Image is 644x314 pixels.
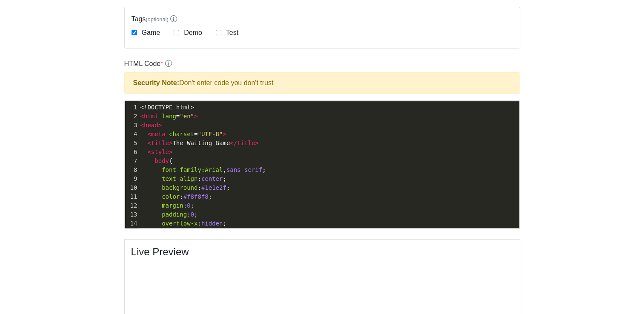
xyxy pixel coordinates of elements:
[146,16,168,23] span: (optional)
[125,210,139,219] div: 13
[255,140,258,146] span: >
[162,175,197,182] span: text-align
[140,122,144,128] span: <
[140,166,266,173] span: : , ;
[144,113,158,120] span: html
[180,113,194,120] span: "en"
[140,131,226,137] span: =
[162,220,197,227] span: overflow-x
[132,14,513,24] label: Tags
[151,148,169,155] span: style
[125,112,139,121] div: 2
[183,193,209,200] span: #f8f8f8
[140,184,230,191] span: : ;
[140,157,173,164] span: {
[226,166,262,173] span: sans-serif
[125,139,139,148] div: 5
[125,157,139,166] div: 7
[140,104,194,111] span: <!DOCTYPE html>
[140,140,259,146] span: The Waiting Game
[125,192,139,201] div: 11
[131,246,513,258] h4: Live Preview
[162,113,176,120] span: lang
[125,183,139,192] div: 10
[230,140,237,146] span: </
[162,211,187,218] span: padding
[155,157,169,164] span: body
[162,193,180,200] span: color
[182,28,202,38] label: Demo
[140,211,198,218] span: : ;
[197,131,223,137] span: "UTF-8"
[125,103,139,112] div: 1
[205,166,223,173] span: Arial
[224,28,238,38] label: Test
[147,140,151,146] span: <
[237,140,255,146] span: title
[194,113,197,120] span: >
[125,148,139,157] div: 6
[140,193,212,200] span: : ;
[124,59,172,69] label: HTML Code
[223,131,226,137] span: >
[125,130,139,139] div: 4
[169,131,194,137] span: charset
[124,72,520,94] div: Don't enter code you don't trust
[125,219,139,228] div: 14
[151,140,169,146] span: title
[140,220,226,227] span: : ;
[201,220,223,227] span: hidden
[125,166,139,174] div: 8
[140,175,226,182] span: : ;
[140,113,144,120] span: <
[147,148,151,155] span: <
[158,122,162,128] span: >
[125,174,139,183] div: 9
[169,148,172,155] span: >
[140,113,198,120] span: =
[162,202,183,209] span: margin
[187,202,190,209] span: 0
[125,201,139,210] div: 12
[125,121,139,130] div: 3
[140,202,195,209] span: : ;
[151,131,166,137] span: meta
[162,166,201,173] span: font-family
[169,140,172,146] span: >
[147,131,151,137] span: <
[201,184,226,191] span: #1e1e2f
[201,175,223,182] span: center
[191,211,194,218] span: 0
[144,122,158,128] span: head
[140,28,160,38] label: Game
[162,184,197,191] span: background
[133,79,179,86] strong: Security Note:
